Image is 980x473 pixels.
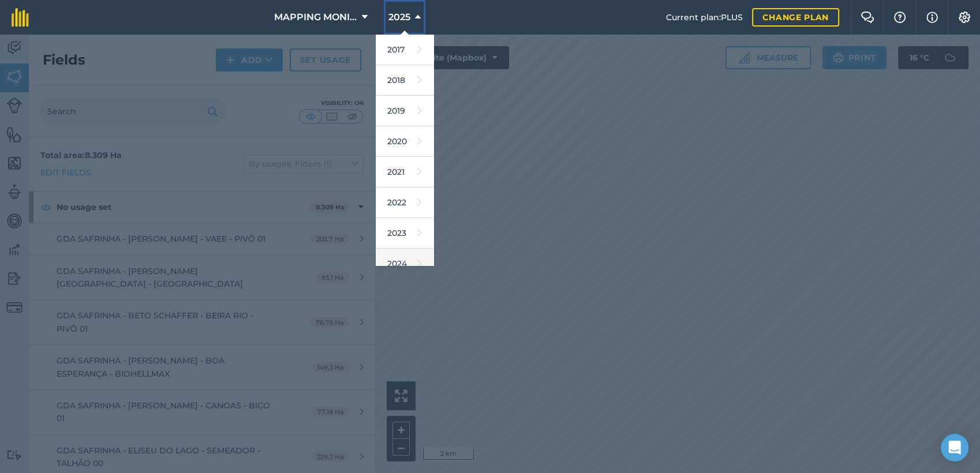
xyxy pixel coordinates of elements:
[376,35,433,65] a: 2017
[376,96,433,126] a: 2019
[861,12,874,23] img: Two speech bubbles overlapping with the left bubble in the forefront
[926,10,938,24] img: svg+xml;base64,PHN2ZyB4bWxucz0iaHR0cDovL3d3dy53My5vcmcvMjAwMC9zdmciIHdpZHRoPSIxNyIgaGVpZ2h0PSIxNy...
[376,157,433,187] a: 2021
[957,12,971,23] img: A cog icon
[376,65,433,96] a: 2018
[12,8,29,27] img: fieldmargin Logo
[274,10,357,24] span: MAPPING MONITORAMENTO AGRICOLA
[376,218,433,249] a: 2023
[376,249,433,279] a: 2024
[941,434,968,461] div: Open Intercom Messenger
[376,126,433,157] a: 2020
[388,10,410,24] span: 2025
[666,11,743,24] span: Current plan : PLUS
[376,187,433,218] a: 2022
[893,12,907,23] img: A question mark icon
[752,8,839,27] a: Change plan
